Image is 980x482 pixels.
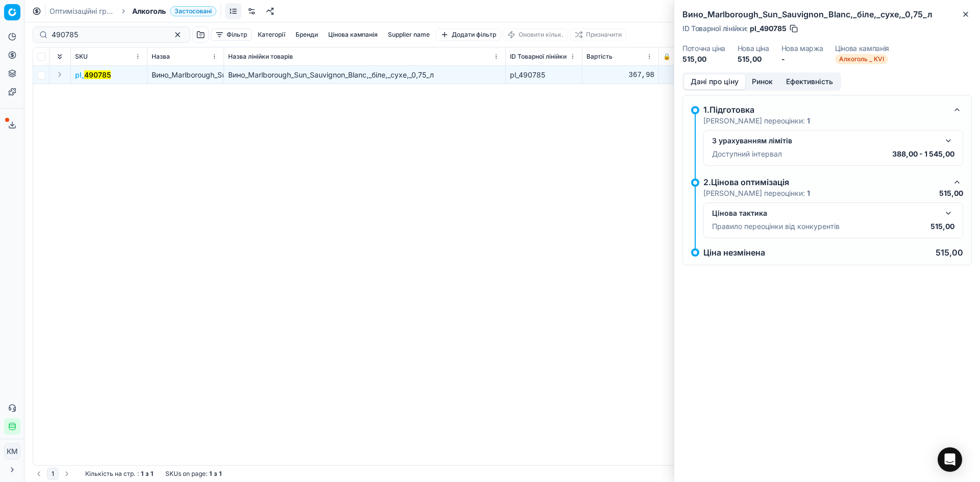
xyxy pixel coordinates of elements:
[211,29,252,41] button: Фільтр
[503,29,568,41] button: Оновити кільк.
[132,6,166,16] span: Алкоголь
[663,53,671,61] span: 🔒
[936,248,963,257] p: 515,00
[703,104,947,116] div: 1.Підготовка
[781,45,823,52] dt: Нова маржа
[85,470,153,478] div: :
[75,70,111,80] span: pl_
[712,149,782,159] p: Доступний інтервал
[5,444,20,459] span: КM
[145,470,149,478] strong: з
[214,470,217,478] strong: з
[170,6,216,16] span: Застосовані
[151,470,153,478] strong: 1
[384,29,434,41] button: Supplier name
[684,74,745,89] button: Дані про ціну
[4,443,20,460] button: КM
[209,470,212,478] strong: 1
[712,136,938,146] div: З урахуванням лімітів
[779,74,840,89] button: Ефективність
[152,53,170,61] span: Назва
[54,50,66,63] button: Expand all
[84,70,111,79] mark: 490785
[835,45,889,52] dt: Цінова кампанія
[254,29,289,41] button: Категорії
[807,116,810,125] strong: 1
[436,29,501,41] button: Додати фільтр
[835,54,888,64] span: Алкоголь _ KVI
[219,470,222,478] strong: 1
[682,8,972,20] h2: Вино_Marlborough_Sun_Sauvignon_Blanc,_біле,_сухе,_0,75_л
[570,29,626,41] button: Призначити
[510,70,578,80] div: pl_490785
[33,468,73,480] nav: pagination
[324,29,382,41] button: Цінова кампанія
[939,188,963,198] p: 515,00
[938,447,962,472] div: Open Intercom Messenger
[586,53,612,61] span: Вартість
[165,470,207,478] span: SKUs on page :
[52,30,163,40] input: Пошук по SKU або назві
[47,468,59,480] button: 1
[712,221,840,232] p: Правило переоцінки від конкурентів
[738,45,769,52] dt: Нова ціна
[892,149,954,159] p: 388,00 - 1 545,00
[61,468,73,480] button: Go to next page
[228,53,293,61] span: Назва лінійки товарів
[807,189,810,197] strong: 1
[33,468,45,480] button: Go to previous page
[682,45,725,52] dt: Поточна ціна
[712,208,938,218] div: Цінова тактика
[682,54,725,64] dd: 515,00
[291,29,322,41] button: Бренди
[703,176,947,188] div: 2.Цінова оптимізація
[586,70,654,80] div: 367,98
[930,221,954,232] p: 515,00
[141,470,143,478] strong: 1
[703,188,810,198] p: [PERSON_NAME] переоцінки:
[152,70,357,79] span: Вино_Marlborough_Sun_Sauvignon_Blanc,_біле,_сухе,_0,75_л
[54,68,66,81] button: Expand
[703,248,765,257] p: Ціна незмінена
[85,470,135,478] span: Кількість на стр.
[781,54,823,64] dd: -
[50,6,115,16] a: Оптимізаційні групи
[745,74,779,89] button: Ринок
[75,70,111,80] button: pl_490785
[50,6,216,16] nav: breadcrumb
[738,54,769,64] dd: 515,00
[228,70,501,80] div: Вино_Marlborough_Sun_Sauvignon_Blanc,_біле,_сухе,_0,75_л
[750,23,787,34] span: pl_490785
[703,116,810,126] p: [PERSON_NAME] переоцінки:
[510,53,567,61] span: ID Товарної лінійки
[75,53,88,61] span: SKU
[132,6,216,16] span: АлкогольЗастосовані
[682,25,748,32] span: ID Товарної лінійки :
